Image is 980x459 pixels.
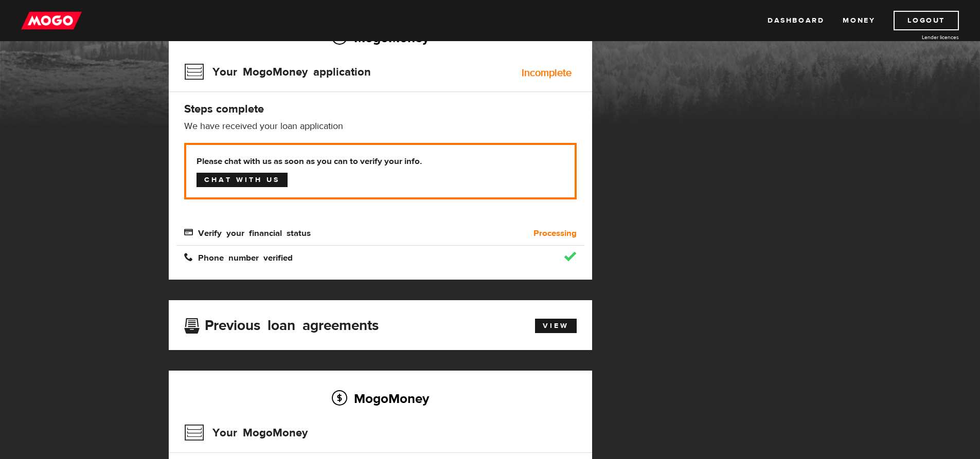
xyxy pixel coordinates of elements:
[197,173,288,187] a: Chat with us
[882,33,959,41] a: Lender licences
[184,388,577,409] h2: MogoMoney
[184,228,311,236] span: Verify your financial status
[535,319,577,333] a: View
[184,419,308,446] h3: Your MogoMoney
[184,59,371,85] h3: Your MogoMoney application
[21,11,82,30] img: mogo_logo-11ee424be714fa7cbb0f0f49df9e16ec.png
[768,11,824,30] a: Dashboard
[197,155,564,168] b: Please chat with us as soon as you can to verify your info.
[894,11,959,30] a: Logout
[533,227,577,240] b: Processing
[184,252,293,261] span: Phone number verified
[843,11,875,30] a: Money
[184,120,577,133] p: We have received your loan application
[522,68,572,78] div: Incomplete
[184,102,577,116] h4: Steps complete
[184,317,379,331] h3: Previous loan agreements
